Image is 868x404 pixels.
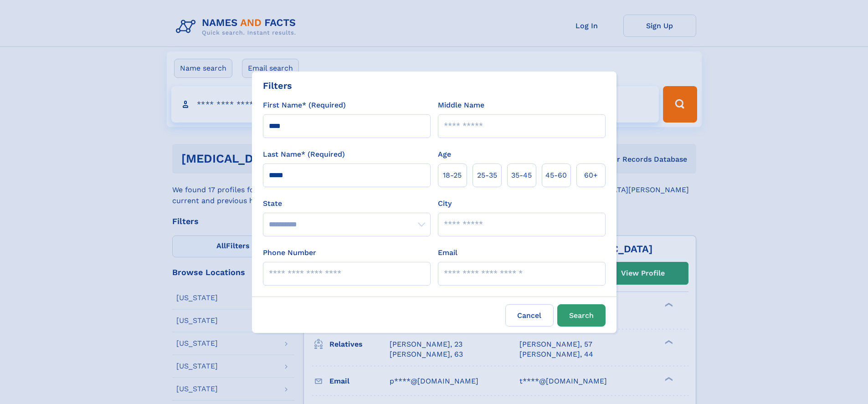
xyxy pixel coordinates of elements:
div: Filters [263,79,292,92]
label: Middle Name [438,100,484,111]
span: 60+ [584,170,598,181]
span: 18‑25 [443,170,462,181]
label: Last Name* (Required) [263,149,345,160]
label: State [263,198,431,209]
label: Cancel [505,304,554,327]
span: 25‑35 [477,170,497,181]
label: Email [438,247,457,258]
label: First Name* (Required) [263,100,346,111]
label: Phone Number [263,247,316,258]
span: 35‑45 [511,170,532,181]
span: 45‑60 [545,170,567,181]
label: City [438,198,452,209]
button: Search [557,304,606,327]
label: Age [438,149,451,160]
